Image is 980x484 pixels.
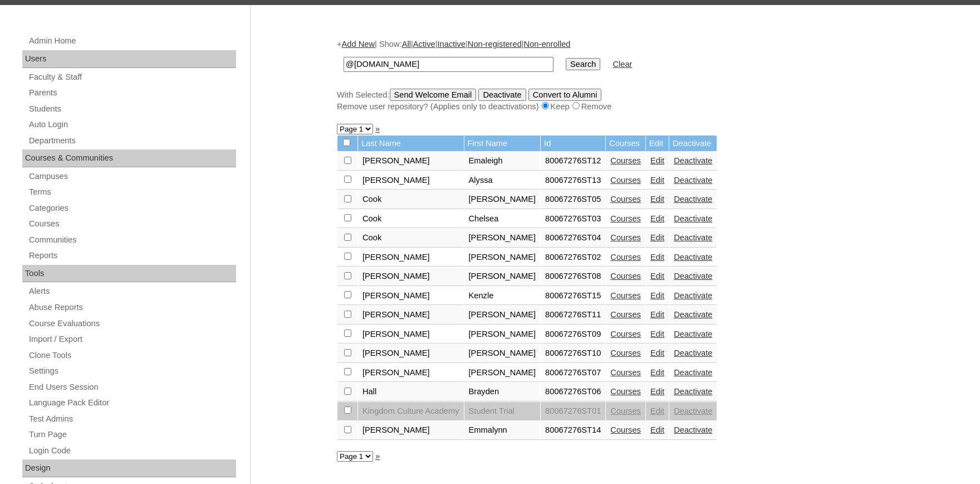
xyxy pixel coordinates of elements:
[650,156,664,165] a: Edit
[610,425,641,434] a: Courses
[650,387,664,396] a: Edit
[674,214,712,223] a: Deactivate
[344,57,553,72] input: Search
[464,171,541,190] td: Alyssa
[358,344,464,363] td: [PERSON_NAME]
[358,171,464,190] td: [PERSON_NAME]
[464,364,541,383] td: [PERSON_NAME]
[541,229,605,248] td: 80067276ST04
[610,387,641,396] a: Courses
[650,176,664,185] a: Edit
[541,344,605,363] td: 80067276ST10
[358,152,464,171] td: [PERSON_NAME]
[610,176,641,185] a: Courses
[375,452,380,461] a: »
[28,412,236,426] a: Test Admins
[358,421,464,440] td: [PERSON_NAME]
[478,89,526,101] input: Deactivate
[28,233,236,247] a: Communities
[541,383,605,401] td: 80067276ST06
[358,229,464,248] td: Cook
[610,349,641,357] a: Courses
[541,171,605,190] td: 80067276ST13
[464,287,541,306] td: Kenzle
[413,40,435,49] a: Active
[650,425,664,434] a: Edit
[541,287,605,306] td: 80067276ST15
[358,402,464,421] td: Kingdom Culture Academy
[464,344,541,363] td: [PERSON_NAME]
[541,210,605,229] td: 80067276ST03
[390,89,477,101] input: Send Welcome Email
[342,40,375,49] a: Add New
[464,402,541,421] td: Student Trial
[674,253,712,262] a: Deactivate
[28,380,236,394] a: End Users Session
[22,50,236,68] div: Users
[650,368,664,377] a: Edit
[337,89,888,113] div: With Selected:
[358,210,464,229] td: Cook
[464,135,541,152] td: First Name
[28,249,236,263] a: Reports
[28,134,236,148] a: Departments
[541,248,605,267] td: 80067276ST02
[541,402,605,421] td: 80067276ST01
[541,190,605,209] td: 80067276ST05
[28,364,236,378] a: Settings
[28,170,236,183] a: Campuses
[674,195,712,204] a: Deactivate
[464,190,541,209] td: [PERSON_NAME]
[337,38,888,112] div: + | Show: | | | |
[464,229,541,248] td: [PERSON_NAME]
[610,310,641,319] a: Courses
[650,406,664,415] a: Edit
[358,287,464,306] td: [PERSON_NAME]
[358,325,464,344] td: [PERSON_NAME]
[610,368,641,377] a: Courses
[28,317,236,331] a: Course Evaluations
[28,217,236,231] a: Courses
[541,325,605,344] td: 80067276ST09
[28,185,236,199] a: Terms
[358,248,464,267] td: [PERSON_NAME]
[464,325,541,344] td: [PERSON_NAME]
[358,364,464,383] td: [PERSON_NAME]
[22,149,236,167] div: Courses & Communities
[610,156,641,165] a: Courses
[612,60,632,69] a: Clear
[674,387,712,396] a: Deactivate
[358,190,464,209] td: Cook
[524,40,571,49] a: Non-enrolled
[358,383,464,401] td: Hall
[541,135,605,152] td: Id
[674,330,712,338] a: Deactivate
[610,406,641,415] a: Courses
[28,301,236,314] a: Abuse Reports
[674,176,712,185] a: Deactivate
[610,272,641,280] a: Courses
[650,214,664,223] a: Edit
[337,101,888,113] div: Remove user repository? (Applies only to deactivations) Keep Remove
[606,135,645,152] td: Courses
[28,118,236,132] a: Auto Login
[464,210,541,229] td: Chelsea
[674,349,712,357] a: Deactivate
[610,195,641,204] a: Courses
[674,156,712,165] a: Deactivate
[438,40,466,49] a: Inactive
[28,201,236,215] a: Categories
[610,214,641,223] a: Courses
[674,233,712,242] a: Deactivate
[22,459,236,477] div: Design
[541,421,605,440] td: 80067276ST14
[28,396,236,410] a: Language Pack Editor
[28,428,236,442] a: Turn Page
[464,152,541,171] td: Emaleigh
[402,40,411,49] a: All
[610,330,641,338] a: Courses
[464,306,541,325] td: [PERSON_NAME]
[464,383,541,401] td: Brayden
[28,102,236,116] a: Students
[669,135,717,152] td: Deactivate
